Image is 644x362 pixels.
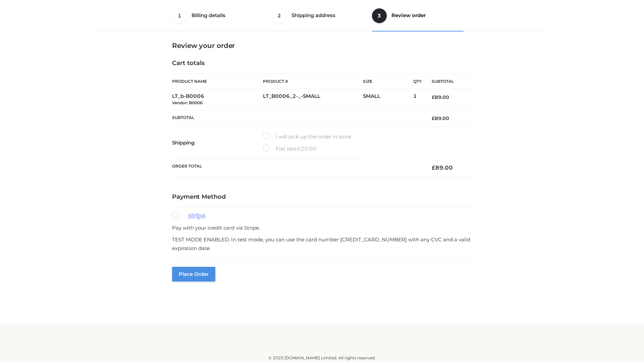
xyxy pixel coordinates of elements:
td: LT_b-B0006 [172,89,263,110]
bdi: 89.00 [432,115,449,121]
th: Shipping [172,127,263,159]
span: £ [432,164,435,171]
th: Subtotal [172,110,422,126]
th: Product Name [172,74,263,89]
bdi: 20.00 [298,145,317,152]
div: © 2025 [DOMAIN_NAME] Limited. All rights reserved. [100,355,544,361]
td: LT_B0006_2-_-SMALL [263,89,363,110]
h3: Review your order [172,42,472,50]
th: Order Total [172,159,422,177]
th: Qty [413,74,422,89]
th: Subtotal [422,74,472,89]
span: £ [432,115,435,121]
h4: Cart totals [172,60,472,67]
button: Place order [172,267,215,282]
bdi: 89.00 [432,94,449,100]
td: SMALL [363,89,413,110]
p: Pay with your credit card via Stripe. [172,224,472,232]
label: I will pick up the order in store. [263,132,352,141]
h4: Payment Method [172,193,472,201]
th: Size [363,74,410,89]
label: Flat rate: [263,144,317,153]
span: £ [432,94,435,100]
span: £ [298,145,301,152]
p: TEST MODE ENABLED. In test mode, you can use the card number [CREDIT_CARD_NUMBER] with any CVC an... [172,235,472,252]
small: Vendor: B0006 [172,100,203,105]
td: 1 [413,89,422,110]
bdi: 89.00 [432,164,453,171]
th: Product # [263,74,363,89]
